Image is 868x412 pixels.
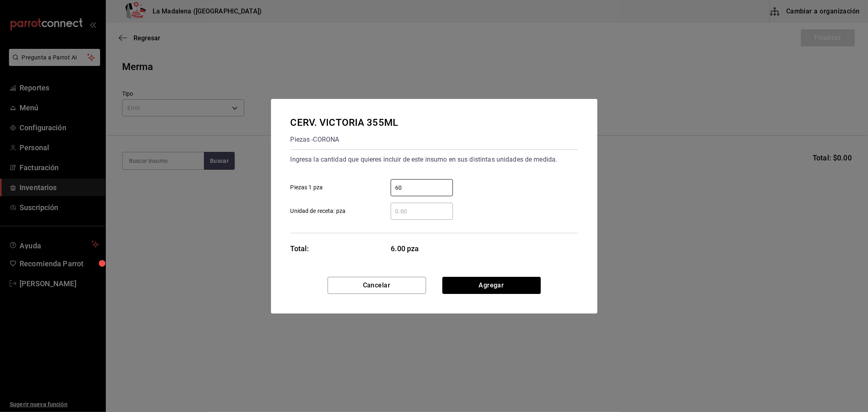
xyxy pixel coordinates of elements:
[391,243,453,254] span: 6.00 pza
[291,133,398,146] div: Piezas - CORONA
[442,277,541,294] button: Agregar
[391,206,453,216] input: Unidad de receta: pza
[391,183,453,193] input: Piezas 1 pza
[291,207,346,215] span: Unidad de receta: pza
[328,277,426,294] button: Cancelar
[291,115,398,130] div: CERV. VICTORIA 355ML
[291,153,578,166] div: Ingresa la cantidad que quieres incluir de este insumo en sus distintas unidades de medida.
[291,183,323,192] span: Piezas 1 pza
[291,243,309,254] div: Total:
